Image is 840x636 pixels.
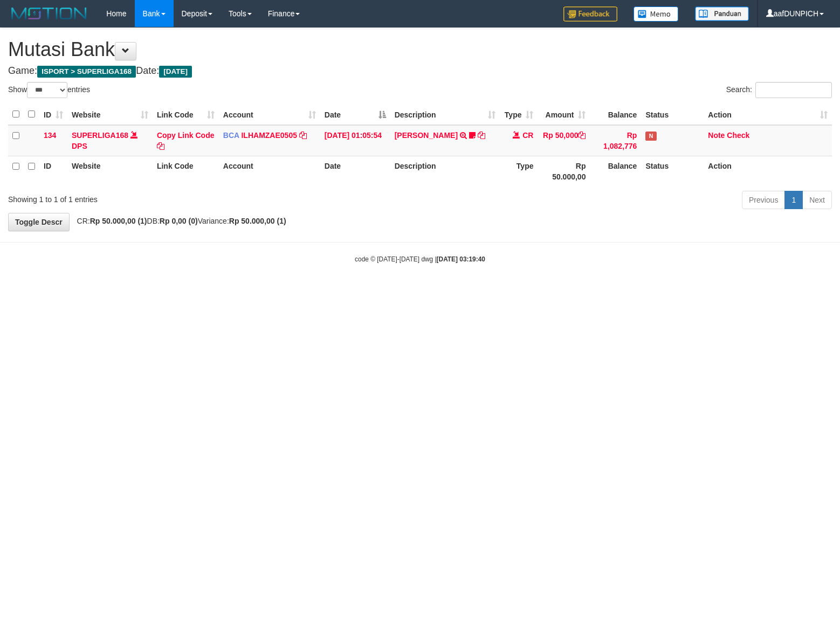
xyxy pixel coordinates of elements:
[8,66,832,77] h4: Game: Date:
[641,156,704,186] th: Status
[522,131,533,140] span: CR
[67,125,153,156] td: DPS
[641,104,704,125] th: Status
[39,156,67,186] th: ID
[39,104,67,125] th: ID: activate to sort column ascending
[229,217,286,225] strong: Rp 50.000,00 (1)
[590,125,641,156] td: Rp 1,082,776
[157,131,215,150] a: Copy Link Code
[726,82,832,98] label: Search:
[634,6,679,22] img: Button%20Memo.svg
[708,131,725,140] a: Note
[320,156,390,186] th: Date
[8,5,90,22] img: MOTION_logo.png
[8,190,342,205] div: Showing 1 to 1 of 1 entries
[37,66,136,78] span: ISPORT > SUPERLIGA168
[390,104,500,125] th: Description: activate to sort column ascending
[159,66,192,78] span: [DATE]
[538,104,590,125] th: Amount: activate to sort column ascending
[704,104,832,125] th: Action: activate to sort column ascending
[153,104,219,125] th: Link Code: activate to sort column ascending
[355,255,485,263] small: code © [DATE]-[DATE] dwg |
[8,213,70,231] a: Toggle Descr
[299,131,307,140] a: Copy ILHAMZAE0505 to clipboard
[784,191,803,209] a: 1
[320,125,390,156] td: [DATE] 01:05:54
[44,131,56,140] span: 134
[500,156,538,186] th: Type
[500,104,538,125] th: Type: activate to sort column ascending
[538,125,590,156] td: Rp 50,000
[160,217,198,225] strong: Rp 0,00 (0)
[72,131,128,140] a: SUPERLIGA168
[395,131,458,140] a: [PERSON_NAME]
[241,131,297,140] a: ILHAMZAE0505
[219,156,320,186] th: Account
[478,131,485,140] a: Copy RAMADHAN MAULANA J to clipboard
[563,6,617,22] img: Feedback.jpg
[755,82,832,98] input: Search:
[695,6,749,21] img: panduan.png
[320,104,390,125] th: Date: activate to sort column descending
[90,217,147,225] strong: Rp 50.000,00 (1)
[704,156,832,186] th: Action
[645,132,656,141] span: Has Note
[8,39,832,60] h1: Mutasi Bank
[153,156,219,186] th: Link Code
[727,131,749,140] a: Check
[437,255,485,263] strong: [DATE] 03:19:40
[578,131,586,140] a: Copy Rp 50,000 to clipboard
[67,104,153,125] th: Website: activate to sort column ascending
[223,131,239,140] span: BCA
[590,156,641,186] th: Balance
[219,104,320,125] th: Account: activate to sort column ascending
[742,191,785,209] a: Previous
[802,191,832,209] a: Next
[590,104,641,125] th: Balance
[390,156,500,186] th: Description
[538,156,590,186] th: Rp 50.000,00
[27,82,67,98] select: Showentries
[8,82,90,98] label: Show entries
[67,156,153,186] th: Website
[72,217,286,225] span: CR: DB: Variance:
